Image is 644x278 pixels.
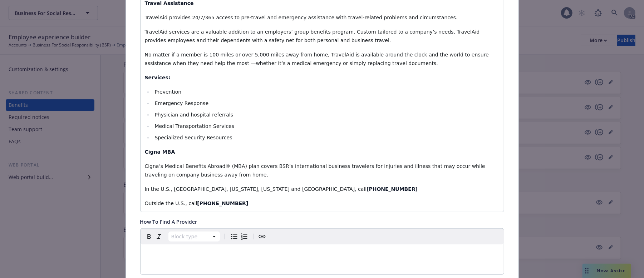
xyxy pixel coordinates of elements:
[154,135,232,140] span: Specialized Security Resources
[257,232,267,242] button: Create link
[154,123,234,129] span: Medical Transportation Services
[145,29,481,43] span: TravelAid services are a valuable addition to an employers’ group benefits program. Custom tailor...
[141,244,504,262] div: editable markdown
[367,186,418,192] strong: [PHONE_NUMBER]
[145,186,367,192] span: In the U.S., [GEOGRAPHIC_DATA], [US_STATE], [US_STATE] and [GEOGRAPHIC_DATA], call
[154,112,233,118] span: Physician and hospital referrals
[145,52,491,66] span: No matter if a member is 100 miles or over 5,000 miles away from home, TravelAid is available aro...
[168,232,220,242] button: Block type
[145,15,458,20] span: TravelAid provides 24/7/365 access to pre-travel and emergency assistance with travel-related pro...
[154,100,208,106] span: Emergency Response
[197,200,248,206] strong: [PHONE_NUMBER]
[144,232,154,242] button: Bold
[140,218,197,225] span: How To Find A Provider
[229,232,239,242] button: Bulleted list
[145,200,197,206] span: Outside the U.S., call
[229,232,249,242] div: toggle group
[154,89,181,95] span: Prevention
[239,232,249,242] button: Numbered list
[154,232,164,242] button: Italic
[145,0,194,6] strong: Travel Assistance
[145,149,175,155] strong: Cigna MBA
[145,75,171,80] strong: Services:
[145,163,487,178] span: Cigna’s Medical Benefits Abroad® (MBA) plan covers BSR’s international business travelers for inj...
